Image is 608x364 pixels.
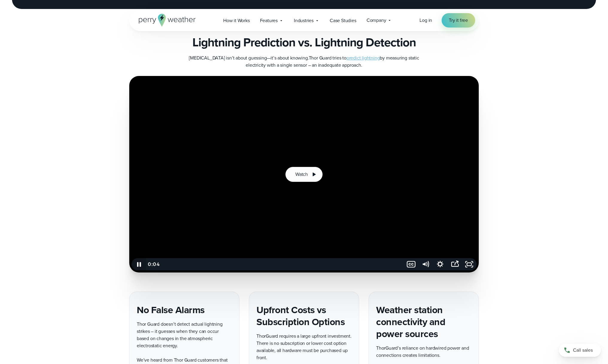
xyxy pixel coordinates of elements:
button: Watch [285,167,323,182]
p: ThorGuard’s reliance on hardwired power and connections creates limitations. [376,345,471,359]
span: How it Works [223,17,250,24]
a: How it Works [218,14,255,27]
span: Case Studies [330,17,356,24]
h5: Upfront Costs vs Subscription Options [256,304,352,328]
a: Log in [419,17,432,24]
h4: Lightning Prediction vs. Lightning Detection [192,35,416,50]
span: Watch [295,171,308,178]
a: Call sales [559,344,601,357]
a: Case Studies [325,14,361,27]
span: Log in [419,17,432,24]
span: Features [260,17,278,24]
span: Industries [294,17,314,24]
p: ThorGuard requires a large upfront investment. There is no subscription or lower cost option avai... [256,333,352,361]
a: predict lightning [346,54,380,61]
a: Try it free [442,13,475,28]
p: Thor Guard tries to by measuring static electricity with a single sensor – an inadequate approach. [184,54,424,69]
span: Thor Guard doesn’t detect actual lightning strikes – it guesses when they can occur based on chan... [137,321,223,349]
span: [MEDICAL_DATA] isn’t about guessing—it’s about knowing. [189,54,308,61]
h5: Weather station connectivity and power sources [376,304,471,340]
span: Call sales [573,347,593,354]
span: Try it free [449,17,468,24]
h5: No False Alarms [137,304,232,316]
span: Company [367,17,386,24]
